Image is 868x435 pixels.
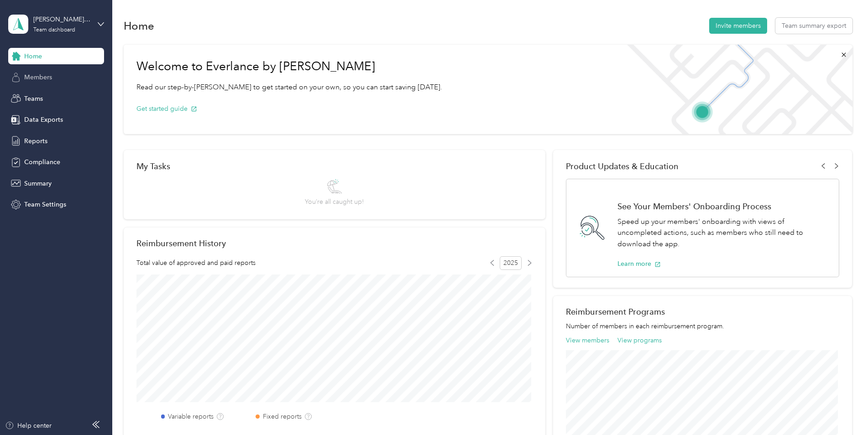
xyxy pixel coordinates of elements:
[24,52,42,61] span: Home
[124,21,154,31] h1: Home
[500,256,522,270] span: 2025
[24,72,52,82] span: Members
[817,384,868,435] iframe: Everlance-gr Chat Button Frame
[24,136,47,146] span: Reports
[617,216,829,250] p: Speed up your members' onboarding with views of uncompleted actions, such as members who still ne...
[263,412,302,421] label: Fixed reports
[168,412,214,421] label: Variable reports
[775,18,852,34] button: Team summary export
[566,336,609,345] button: View members
[618,45,852,134] img: Welcome to everlance
[709,18,767,34] button: Invite members
[305,197,364,207] span: You’re all caught up!
[33,15,90,24] div: [PERSON_NAME] team
[566,307,839,316] h2: Reimbursement Programs
[24,115,63,124] span: Data Exports
[136,59,442,74] h1: Welcome to Everlance by [PERSON_NAME]
[24,179,52,188] span: Summary
[24,157,60,167] span: Compliance
[24,200,66,209] span: Team Settings
[5,421,52,430] button: Help center
[136,104,197,114] button: Get started guide
[617,259,661,269] button: Learn more
[566,321,839,331] p: Number of members in each reimbursement program.
[617,202,829,211] h1: See Your Members' Onboarding Process
[136,238,226,248] h2: Reimbursement History
[136,161,533,171] div: My Tasks
[617,336,662,345] button: View programs
[136,82,442,93] p: Read our step-by-[PERSON_NAME] to get started on your own, so you can start saving [DATE].
[24,94,43,104] span: Teams
[136,258,256,268] span: Total value of approved and paid reports
[566,161,679,171] span: Product Updates & Education
[33,27,75,33] div: Team dashboard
